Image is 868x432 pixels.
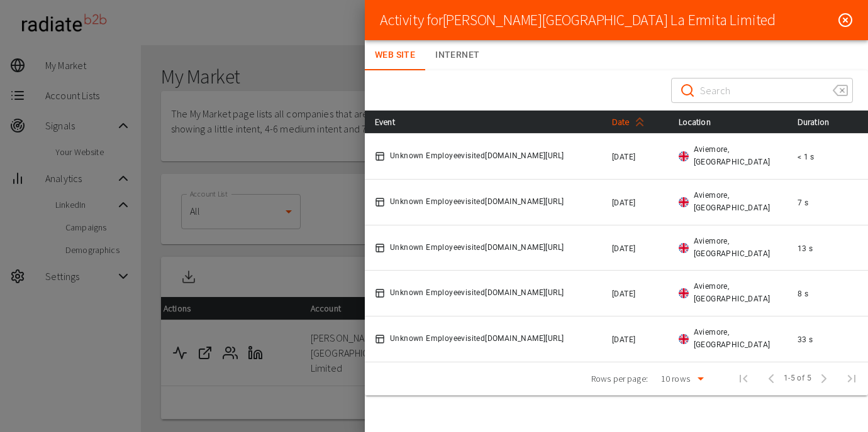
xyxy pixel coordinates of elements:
img: gb [679,288,689,298]
img: gb [679,243,689,253]
span: Aviemore, [GEOGRAPHIC_DATA] [694,144,777,169]
button: Web Site [365,40,425,70]
img: gb [679,334,689,344]
img: gb [679,151,689,161]
span: 1-5 of 5 [784,372,811,385]
h2: Activity for [PERSON_NAME][GEOGRAPHIC_DATA] La Ermita Limited [380,11,776,30]
input: Search [700,73,823,108]
span: 33 s [798,335,813,344]
div: Duration [798,114,858,129]
span: Last Page [837,364,867,394]
span: < 1 s [798,153,815,161]
svg: Search [680,83,695,98]
span: Unknown Employee visited [DOMAIN_NAME][URL] [390,196,564,208]
span: Unknown Employee visited [DOMAIN_NAME][URL] [390,242,564,254]
div: Event [375,114,592,129]
span: [DATE] [612,244,635,253]
p: Rows per page: [591,372,648,385]
span: Location [679,114,731,129]
span: Aviemore, [GEOGRAPHIC_DATA] [694,190,777,215]
span: [DATE] [612,198,635,207]
span: [DATE] [612,289,635,298]
span: Date [612,114,650,129]
span: [DATE] [612,335,635,344]
span: First Page [728,364,759,394]
span: Unknown Employee visited [DOMAIN_NAME][URL] [390,150,564,163]
span: [DATE] [612,153,635,161]
span: Event [375,114,415,129]
div: Date [612,114,659,129]
span: Previous Page [759,366,784,391]
span: 7 s [798,198,808,207]
span: Aviemore, [GEOGRAPHIC_DATA] [694,235,777,261]
span: Aviemore, [GEOGRAPHIC_DATA] [694,327,777,352]
div: 10 rows [658,372,693,385]
div: 10 rows [653,370,708,388]
span: Unknown Employee visited [DOMAIN_NAME][URL] [390,333,564,345]
button: Internet [425,40,489,70]
span: Next Page [811,366,837,391]
span: 13 s [798,244,813,253]
span: Aviemore, [GEOGRAPHIC_DATA] [694,281,777,306]
span: Duration [798,114,849,129]
div: Account Tabs [365,40,489,70]
span: Unknown Employee visited [DOMAIN_NAME][URL] [390,287,564,300]
span: 8 s [798,289,808,298]
img: gb [679,197,689,207]
div: Location [679,114,777,129]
